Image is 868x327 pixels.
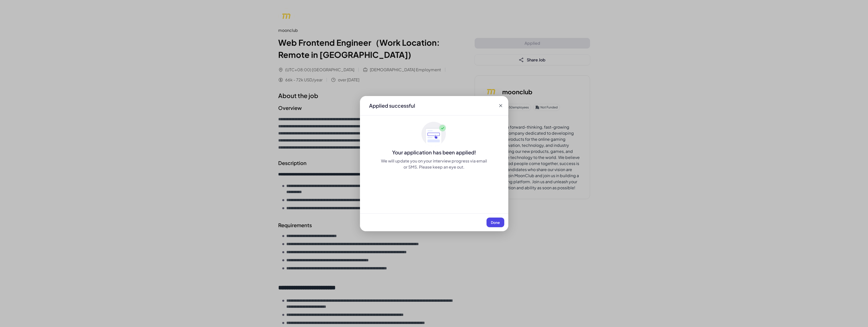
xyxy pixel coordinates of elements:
img: ApplyedMaskGroup3.svg [421,122,447,147]
div: Your application has been applied! [360,149,508,156]
div: Applied successful [369,102,415,109]
button: Done [487,218,504,227]
span: Done [491,220,500,225]
div: We will update you on your interview progress via email or SMS. Please keep an eye out. [380,158,488,170]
